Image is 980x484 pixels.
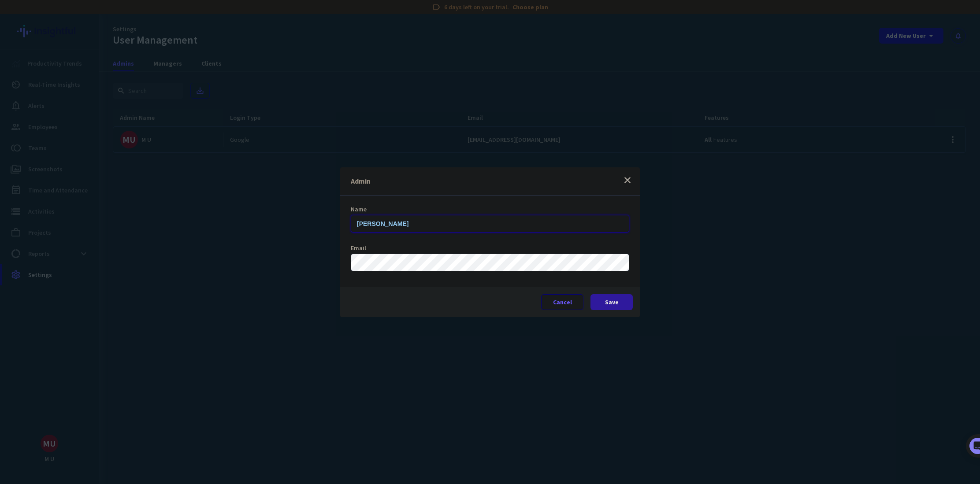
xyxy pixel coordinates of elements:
[553,298,572,307] span: Cancel
[351,215,629,233] input: Enter admin name
[622,175,633,185] i: close
[605,298,619,307] span: Save
[351,245,629,251] label: Email
[541,294,583,310] button: Cancel
[590,294,633,310] button: Save
[351,206,629,212] div: Name
[351,177,371,185] div: Admin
